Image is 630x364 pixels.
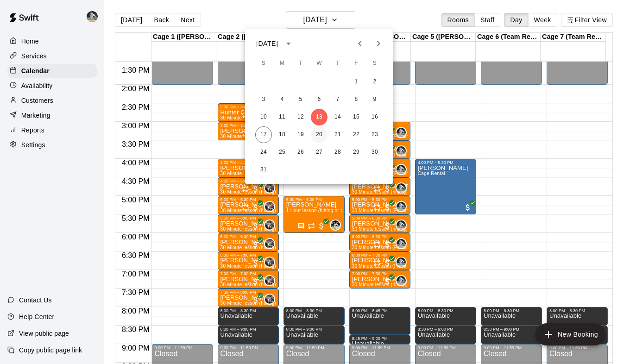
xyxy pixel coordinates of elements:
[311,91,328,108] button: 6
[292,109,309,126] button: 12
[274,144,290,161] button: 25
[292,91,309,108] button: 5
[369,34,388,53] button: Next month
[274,54,290,73] span: Monday
[255,144,272,161] button: 24
[329,54,346,73] span: Thursday
[292,126,309,143] button: 19
[366,74,383,90] button: 2
[348,109,365,126] button: 15
[281,36,296,51] button: calendar view is open, switch to year view
[255,126,272,143] button: 17
[274,126,290,143] button: 18
[292,54,309,73] span: Tuesday
[329,126,346,143] button: 21
[311,126,328,143] button: 20
[351,34,369,53] button: Previous month
[311,54,328,73] span: Wednesday
[329,144,346,161] button: 28
[274,91,290,108] button: 4
[348,126,365,143] button: 22
[366,91,383,108] button: 9
[255,109,272,126] button: 10
[292,144,309,161] button: 26
[348,144,365,161] button: 29
[329,91,346,108] button: 7
[255,91,272,108] button: 3
[348,74,365,90] button: 1
[348,54,365,73] span: Friday
[311,109,328,126] button: 13
[329,109,346,126] button: 14
[274,109,290,126] button: 11
[366,144,383,161] button: 30
[256,39,278,49] div: [DATE]
[366,126,383,143] button: 23
[366,54,383,73] span: Saturday
[255,162,272,178] button: 31
[366,109,383,126] button: 16
[311,144,328,161] button: 27
[348,91,365,108] button: 8
[255,54,272,73] span: Sunday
